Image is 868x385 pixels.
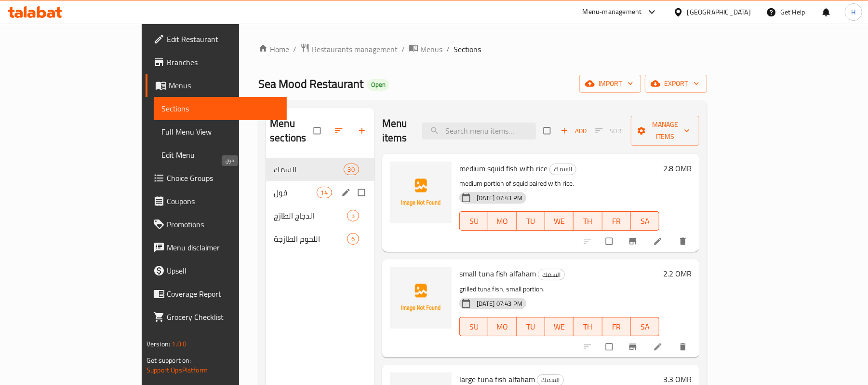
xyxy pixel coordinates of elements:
[347,234,359,244] span: 6
[146,166,287,190] a: Choice Groups
[167,172,279,184] span: Choice Groups
[473,193,526,203] span: [DATE] 07:43 PM
[146,213,287,236] a: Promotions
[631,211,659,231] button: SA
[169,80,279,91] span: Menus
[574,317,602,336] button: TH
[317,188,332,197] span: 14
[347,233,359,245] div: items
[459,178,659,190] p: medium portion of squid paired with rice.
[545,211,574,231] button: WE
[545,317,574,336] button: WE
[473,299,526,308] span: [DATE] 07:43 PM
[446,43,450,55] li: /
[146,27,287,51] a: Edit Restaurant
[167,288,279,300] span: Coverage Report
[687,7,751,17] div: [GEOGRAPHIC_DATA]
[147,354,191,367] span: Get support on:
[517,317,545,336] button: TU
[146,259,287,282] a: Upsell
[167,219,279,230] span: Promotions
[420,43,442,55] span: Menus
[367,79,389,91] div: Open
[538,269,565,280] div: السمك
[146,305,287,329] a: Grocery Checklist
[631,317,659,336] button: SA
[538,269,564,280] span: السمك
[146,236,287,259] a: Menu disclaimer
[851,7,855,17] span: H
[351,120,374,141] button: Add section
[161,149,279,161] span: Edit Menu
[300,43,398,55] a: Restaurants management
[154,143,287,166] a: Edit Menu
[274,210,347,221] span: الدجاج الطازج
[347,210,359,221] div: items
[401,43,405,55] li: /
[293,43,296,55] li: /
[558,124,589,138] button: Add
[161,103,279,114] span: Sections
[167,311,279,323] span: Grocery Checklist
[454,43,481,55] span: Sections
[561,125,587,137] span: Add
[161,126,279,137] span: Full Menu View
[266,154,374,254] nav: Menu sections
[390,267,452,329] img: small tuna fish alfaham
[517,211,545,231] button: TU
[167,56,279,68] span: Branches
[587,78,633,90] span: import
[459,211,488,231] button: SU
[146,190,287,213] a: Coupons
[167,195,279,207] span: Coupons
[274,164,343,175] span: السمك
[583,6,642,18] div: Menu-management
[600,232,620,250] span: Select to update
[558,124,589,138] span: Add item
[488,211,517,231] button: MO
[167,33,279,45] span: Edit Restaurant
[672,336,695,357] button: delete
[270,116,314,145] h2: Menu sections
[308,122,328,140] span: Select all sections
[266,181,374,204] div: فول14edit
[344,165,359,174] span: 30
[317,187,332,198] div: items
[154,120,287,143] a: Full Menu View
[344,164,359,175] div: items
[274,187,316,198] span: فول
[600,338,620,356] span: Select to update
[459,283,659,295] p: grilled tuna fish, small portion.
[631,116,699,146] button: Manage items
[266,227,374,250] div: اللحوم الطازجة6
[266,204,374,227] div: الدجاج الطازج3
[422,123,536,139] input: search
[382,116,411,145] h2: Menu items
[606,320,627,334] span: FR
[172,338,187,350] span: 1.0.0
[550,164,576,175] span: السمك
[167,242,279,253] span: Menu disclaimer
[274,233,347,245] span: اللحوم الطازجة
[549,214,570,228] span: WE
[147,338,170,350] span: Version:
[146,282,287,305] a: Coverage Report
[464,214,484,228] span: SU
[390,162,452,223] img: medium squid fish with rice
[459,317,488,336] button: SU
[340,186,354,199] button: edit
[602,211,631,231] button: FR
[258,73,363,95] span: Sea Mood Restaurant
[367,81,389,89] span: Open
[663,267,692,280] h6: 2.2 OMR
[167,265,279,276] span: Upsell
[589,124,631,138] span: Select section first
[521,214,541,228] span: TU
[639,119,692,143] span: Manage items
[146,74,287,97] a: Menus
[622,231,645,252] button: Branch-specific-item
[492,214,513,228] span: MO
[672,231,695,252] button: delete
[347,211,359,220] span: 3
